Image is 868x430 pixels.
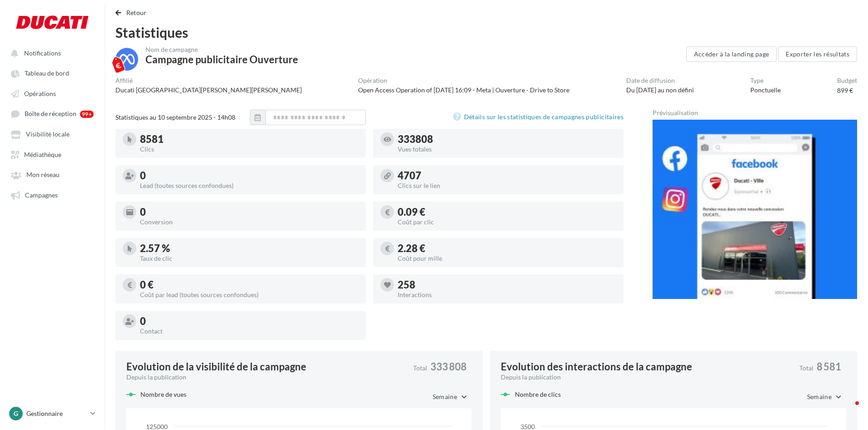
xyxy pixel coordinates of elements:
[25,191,58,199] span: Campagnes
[115,113,250,122] div: Statistiques au 10 septembre 2025 - 14h08
[807,393,832,400] span: Semaine
[115,7,150,18] button: Retour
[398,171,616,181] div: 4707
[398,292,616,298] div: Interactions
[358,77,569,84] div: Opération
[140,219,359,225] div: Conversion
[837,86,853,95] div: 899 €
[501,373,792,382] div: Depuis la publication
[26,409,87,418] p: Gestionnaire
[413,365,427,371] span: Total
[140,280,359,290] div: 0 €
[126,362,306,372] div: Evolution de la visibilité de la campagne
[140,243,359,253] div: 2.57 %
[140,255,359,262] div: Taux de clic
[140,316,359,326] div: 0
[5,126,99,142] a: Visibilité locale
[25,110,76,118] span: Boîte de réception
[24,90,56,97] span: Opérations
[453,111,624,122] a: Détails sur les statistiques de campagnes publicitaires
[26,171,60,179] span: Mon réseau
[626,77,694,84] div: Date de diffusion
[26,131,70,138] span: Visibilité locale
[398,255,616,262] div: Coût pour mille
[398,280,616,290] div: 258
[140,292,359,298] div: Coût par lead (toutes sources confondues)
[358,86,569,95] div: Open Access Operation of [DATE] 16:09 - Meta | Ouverture - Drive to Store
[398,207,616,217] div: 0.09 €
[750,77,781,84] div: Type
[14,409,18,418] span: G
[5,45,95,61] button: Notifications
[5,166,99,182] a: Mon réseau
[837,77,857,84] div: Budget
[398,219,616,225] div: Coût par clic
[126,373,406,382] div: Depuis la publication
[398,243,616,253] div: 2.28 €
[501,362,692,372] div: Evolution des interactions de la campagne
[433,393,457,400] span: Semaine
[140,146,359,152] div: Clics
[140,134,359,144] div: 8581
[5,85,99,101] a: Opérations
[778,46,857,62] button: Exporter les résultats
[653,110,857,116] div: Prévisualisation
[24,49,61,57] span: Notifications
[5,187,99,203] a: Campagnes
[115,77,302,84] div: Affilié
[5,105,99,122] a: Boîte de réception 99+
[800,389,846,405] button: Semaine
[25,70,69,77] span: Tableau de bord
[398,182,616,189] div: Clics sur le lien
[126,9,147,16] span: Retour
[799,365,813,371] span: Total
[115,86,302,95] div: Ducati [GEOGRAPHIC_DATA][PERSON_NAME][PERSON_NAME]
[750,86,781,95] div: Ponctuelle
[398,134,616,144] div: 333808
[140,182,359,189] div: Lead (toutes sources confondues)
[686,46,777,62] button: Accéder à la landing page
[140,171,359,181] div: 0
[140,207,359,217] div: 0
[140,391,186,399] span: Nombre de vues
[626,86,694,95] div: Du [DATE] au non défini
[430,362,467,372] span: 333 808
[817,362,841,372] span: 8 581
[7,405,97,422] a: G Gestionnaire
[80,111,94,118] div: 99+
[145,55,298,65] div: Campagne publicitaire Ouverture
[115,25,857,39] div: Statistiques
[837,399,859,421] iframe: Intercom live chat
[653,120,857,299] img: operation-preview
[398,146,616,152] div: Vues totales
[145,46,298,53] div: Nom de campagne
[140,328,359,334] div: Contact
[425,389,472,405] button: Semaine
[5,65,99,81] a: Tableau de bord
[515,391,561,399] span: Nombre de clics
[5,146,99,162] a: Médiathèque
[24,151,61,158] span: Médiathèque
